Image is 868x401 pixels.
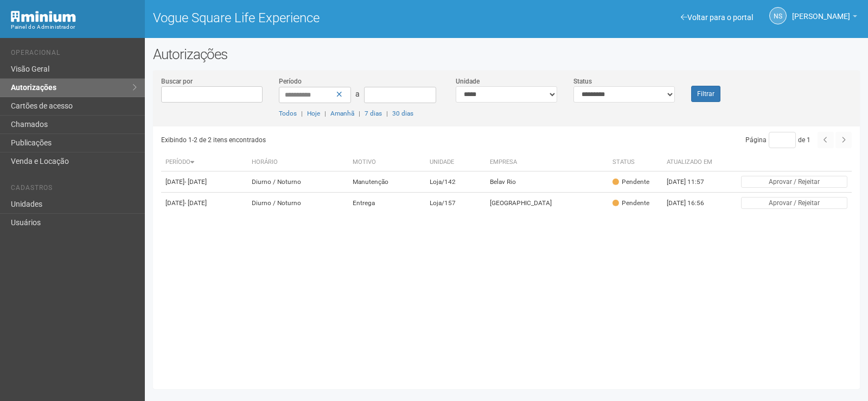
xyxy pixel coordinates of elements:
h1: Vogue Square Life Experience [153,11,499,25]
span: | [324,110,326,117]
label: Buscar por [161,77,193,86]
td: Loja/157 [425,193,486,214]
td: [DATE] [161,171,248,193]
a: Hoje [307,110,320,117]
span: Página de 1 [745,136,810,144]
th: Empresa [486,154,608,171]
img: Minium [11,11,76,22]
a: 30 dias [392,110,413,117]
td: [GEOGRAPHIC_DATA] [486,193,608,214]
li: Cadastros [11,184,137,195]
td: Belav Rio [486,171,608,193]
button: Aprovar / Rejeitar [741,176,847,188]
th: Motivo [348,154,425,171]
th: Período [161,154,248,171]
button: Filtrar [691,86,720,102]
th: Unidade [425,154,486,171]
a: [PERSON_NAME] [792,14,857,22]
td: Entrega [348,193,425,214]
label: Unidade [456,77,480,86]
a: Todos [279,110,297,117]
h2: Autorizações [153,46,860,62]
span: | [386,110,388,117]
span: - [DATE] [184,199,207,207]
span: | [301,110,303,117]
a: Amanhã [330,110,354,117]
span: Nicolle Silva [792,2,850,21]
label: Status [573,77,592,86]
td: [DATE] 11:57 [662,171,722,193]
a: Voltar para o portal [681,13,753,22]
a: 7 dias [365,110,382,117]
th: Horário [247,154,348,171]
th: Atualizado em [662,154,722,171]
td: Diurno / Noturno [247,193,348,214]
div: Painel do Administrador [11,22,137,32]
div: Exibindo 1-2 de 2 itens encontrados [161,132,503,148]
span: a [355,90,360,98]
div: Pendente [612,177,649,187]
span: - [DATE] [184,178,207,186]
a: NS [769,7,787,24]
td: [DATE] 16:56 [662,193,722,214]
li: Operacional [11,49,137,60]
button: Aprovar / Rejeitar [741,197,847,209]
td: Diurno / Noturno [247,171,348,193]
label: Período [279,77,302,86]
td: [DATE] [161,193,248,214]
td: Loja/142 [425,171,486,193]
th: Status [608,154,662,171]
td: Manutenção [348,171,425,193]
div: Pendente [612,199,649,208]
span: | [359,110,360,117]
